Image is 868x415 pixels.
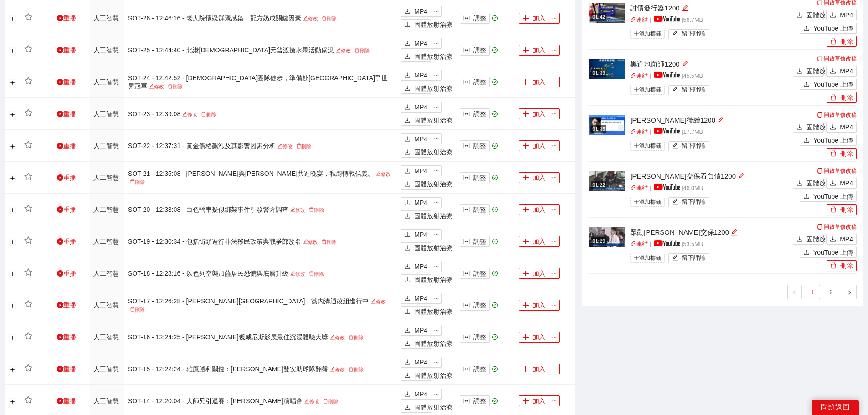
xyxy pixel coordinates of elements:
[654,72,680,78] img: yt_logo_rgb_light.a676ea31.png
[549,47,559,53] span: 省略
[636,17,648,23] font: 連結
[401,229,431,240] button: 下載MP4
[376,171,381,176] span: 編輯
[830,206,837,214] span: 刪除
[360,48,370,53] font: 刪除
[519,140,549,151] button: 加加入
[473,174,486,181] font: 調整
[130,179,135,184] span: 刪除
[519,77,549,87] button: 加加入
[668,141,709,151] button: 編輯留下評論
[431,104,441,110] span: 省略
[840,94,853,101] font: 刪除
[793,178,824,189] button: 下載固體放射治療
[473,142,486,149] font: 調整
[549,45,560,56] button: 省略
[682,59,688,70] div: 編輯
[463,111,470,118] span: 列寬
[523,238,529,246] span: 加
[401,19,431,30] button: 下載固體放射治療
[830,68,836,75] span: 下載
[414,244,452,251] font: 固體放射治療
[473,46,486,54] font: 調整
[533,206,545,213] font: 加入
[813,25,853,32] font: YouTube 上傳
[668,85,709,95] button: 編輯留下評論
[817,224,822,230] span: 複製
[636,73,648,79] font: 連結
[672,199,678,205] span: 編輯
[533,110,545,118] font: 加入
[806,11,845,19] font: 固體放射治療
[63,206,76,213] font: 重播
[806,123,845,131] font: 固體放射治療
[414,103,427,111] font: MP4
[827,36,857,47] button: 刪除刪除
[414,8,427,15] font: MP4
[404,245,411,252] span: 下載
[533,46,545,54] font: 加入
[57,15,63,21] span: 遊戲圈
[404,231,411,239] span: 下載
[830,180,836,187] span: 下載
[404,213,411,220] span: 下載
[303,16,308,21] span: 編輯
[731,227,738,238] div: 編輯
[800,191,857,202] button: 上傳YouTube 上傳
[523,47,529,54] span: 加
[431,102,442,113] button: 省略
[793,234,824,245] button: 下載固體放射治療
[738,173,745,179] span: 編輯
[404,21,411,29] span: 下載
[717,117,724,123] span: 編輯
[404,40,411,47] span: 下載
[630,17,648,23] a: 關聯連結
[414,135,427,143] font: MP4
[549,13,560,24] button: 省略
[404,85,411,92] span: 下載
[793,122,824,133] button: 下載固體放射治療
[57,143,63,149] span: 遊戲圈
[826,66,857,77] button: 下載MP4
[824,56,857,62] font: 開啟草修改稿
[682,3,688,14] div: 編輯
[800,247,857,258] button: 上傳YouTube 上傳
[549,204,560,215] button: 省略
[401,6,431,17] button: 下載MP4
[840,38,853,45] font: 刪除
[473,78,486,86] font: 調整
[549,174,559,181] span: 省略
[303,239,308,244] span: 編輯
[796,12,803,19] span: 下載
[682,61,688,67] span: 編輯
[414,199,427,206] font: MP4
[404,53,411,61] span: 下載
[431,168,441,174] span: 省略
[404,181,411,188] span: 下載
[813,137,853,144] font: YouTube 上傳
[654,184,680,190] img: yt_logo_rgb_light.a676ea31.png
[824,224,857,230] font: 開啟草修改稿
[826,122,857,133] button: 下載MP4
[549,206,559,213] span: 省略
[796,236,803,243] span: 下載
[672,31,678,37] span: 編輯
[431,200,441,206] span: 省略
[630,17,636,23] span: 關聯
[401,83,431,94] button: 下載固體放射治療
[173,84,183,89] font: 刪除
[682,143,705,149] font: 留下評論
[63,238,76,245] font: 重播
[630,241,636,247] span: 關聯
[813,81,853,88] font: YouTube 上傳
[533,78,545,86] font: 加入
[182,112,187,117] span: 編輯
[473,15,486,22] font: 調整
[463,47,470,54] span: 列寬
[549,140,560,151] button: 省略
[9,143,16,150] button: 展開行
[636,129,648,135] font: 連結
[309,207,314,212] span: 刪除
[322,16,327,21] span: 刪除
[549,15,559,21] span: 省略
